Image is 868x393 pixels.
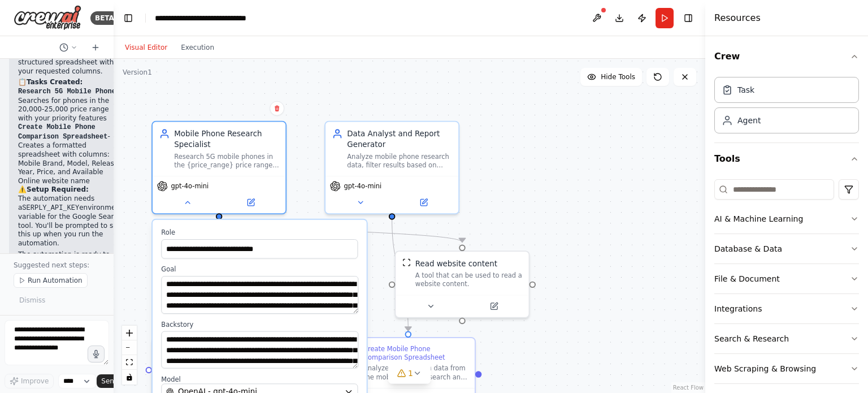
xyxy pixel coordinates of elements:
[174,152,279,170] div: Research 5G mobile phones in the {price_range} price range, focusing on phones with AMOLED displa...
[19,296,45,305] span: Dismiss
[714,324,859,353] button: Search & Research
[5,374,54,388] button: Improve
[18,87,123,123] li: - Searches for phones in the 20,000-25,000 price range with your priority features
[388,363,431,384] button: 1
[324,121,459,214] div: Data Analyst and Report GeneratorAnalyze mobile phone research data, filter results based on spec...
[363,345,468,362] div: Create Mobile Phone Comparison Spreadsheet
[18,123,107,141] code: Create Mobile Phone Comparison Spreadsheet
[18,78,123,87] h2: 📋
[714,143,859,175] button: Tools
[387,219,414,331] g: Edge from 19d1565a-6bc5-48f8-8270-0e12b9f90264 to 63975f54-0585-4337-a7ed-0895d06d075a
[714,175,859,393] div: Tools
[161,228,358,237] label: Role
[393,196,454,209] button: Open in side panel
[18,123,123,185] li: - Creates a formatted spreadsheet with columns: Mobile Brand, Model, Release Year, Price, and Ava...
[714,11,761,25] h4: Resources
[28,276,83,285] span: Run Automation
[86,41,105,54] button: Start a new chat
[27,185,89,193] strong: Setup Required:
[161,320,358,329] label: Backstory
[55,41,82,54] button: Switch to previous chat
[737,84,754,96] div: Task
[347,128,452,150] div: Data Analyst and Report Generator
[90,11,119,25] div: BETA
[714,264,859,293] button: File & Document
[714,234,859,264] button: Database & Data
[123,68,152,77] div: Version 1
[344,182,382,191] span: gpt-4o-mini
[673,385,704,391] a: React Flow attribution
[270,101,284,116] button: Delete node
[171,182,209,191] span: gpt-4o-mini
[408,368,413,379] span: 1
[122,326,137,340] button: zoom in
[415,271,522,288] div: A tool that can be used to read a website content.
[161,375,358,383] label: Model
[174,128,279,150] div: Mobile Phone Research Specialist
[118,41,174,54] button: Visual Editor
[347,152,452,170] div: Analyze mobile phone research data, filter results based on specified criteria, and create a stru...
[18,185,123,195] h2: ⚠️
[161,265,358,274] label: Goal
[714,204,859,234] button: AI & Machine Learning
[120,10,136,26] button: Hide left sidebar
[714,72,859,142] div: Crew
[22,204,79,212] code: SERPLY_API_KEY
[101,377,118,386] span: Send
[580,68,642,86] button: Hide Tools
[14,273,88,288] button: Run Automation
[18,195,123,248] p: The automation needs a environment variable for the Google Search tool. You'll be prompted to set...
[402,258,411,267] img: ScrapeWebsiteTool
[463,300,524,313] button: Open in side panel
[601,72,635,81] span: Hide Tools
[151,121,287,214] div: Mobile Phone Research SpecialistResearch 5G mobile phones in the {price_range} price range, focus...
[714,41,859,72] button: Crew
[122,340,137,355] button: zoom out
[18,251,123,295] p: The automation is ready to use with the input variable - you can specify "20,000 to 25,000" when ...
[680,10,696,26] button: Hide right sidebar
[18,88,120,96] code: Research 5G Mobile Phones
[714,354,859,383] button: Web Scraping & Browsing
[122,370,137,385] button: toggle interactivity
[394,251,530,318] div: ScrapeWebsiteToolRead website contentA tool that can be used to read a website content.
[737,115,761,126] div: Agent
[14,292,51,308] button: Dismiss
[14,5,81,31] img: Logo
[88,346,105,362] button: Click to speak your automation idea
[27,78,83,86] strong: Tasks Created:
[97,374,132,388] button: Send
[122,326,137,385] div: React Flow controls
[14,261,100,270] p: Suggested next steps:
[174,41,221,54] button: Execution
[363,364,468,382] div: Analyze the research data from the mobile phone research and create a structured spreadsheet repo...
[415,258,497,269] div: Read website content
[220,196,281,209] button: Open in side panel
[214,219,467,242] g: Edge from 6345470e-fb0c-4cb4-8b18-0a623ec856ea to e8389486-ea27-4426-8d5a-2d7d000507ec
[155,12,282,24] nav: breadcrumb
[21,377,49,386] span: Improve
[714,294,859,323] button: Integrations
[122,355,137,370] button: fit view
